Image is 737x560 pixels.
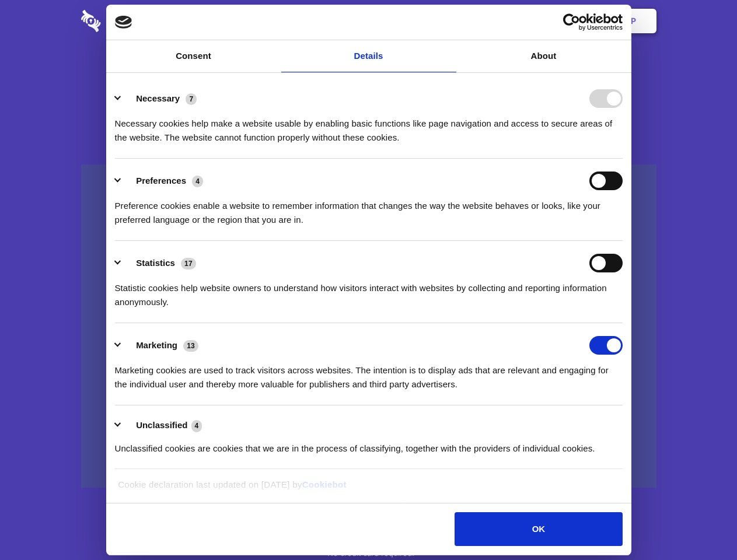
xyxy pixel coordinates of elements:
div: Unclassified cookies are cookies that we are in the process of classifying, together with the pro... [115,433,623,456]
label: Preferences [136,176,186,185]
a: Consent [106,40,281,72]
a: Login [529,3,580,39]
span: 4 [192,176,203,187]
a: Wistia video thumbnail [81,164,656,488]
div: Marketing cookies are used to track visitors across websites. The intention is to display ads tha... [115,355,623,391]
a: Contact [473,3,527,39]
span: 7 [186,93,197,105]
div: Statistic cookies help website owners to understand how visitors interact with websites by collec... [115,272,623,309]
a: About [456,40,631,72]
span: 17 [181,258,196,269]
button: Necessary (7) [115,89,204,108]
img: logo [115,16,132,29]
a: Details [281,40,456,72]
div: Preference cookies enable a website to remember information that changes the way the website beha... [115,190,623,227]
button: Marketing (13) [115,336,206,355]
label: Statistics [136,258,175,268]
a: Usercentrics Cookiebot - opens in a new window [521,13,623,31]
span: 4 [191,420,202,432]
button: Statistics (17) [115,254,204,272]
button: OK [455,512,622,546]
div: Cookie declaration last updated on [DATE] by [109,478,628,501]
a: Cookiebot [302,480,347,489]
button: Unclassified (4) [115,418,209,433]
span: 13 [183,340,198,352]
a: Pricing [343,3,393,39]
div: Necessary cookies help make a website usable by enabling basic functions like page navigation and... [115,108,623,145]
iframe: Drift Widget Chat Controller [679,502,723,546]
label: Necessary [136,93,180,103]
label: Marketing [136,340,177,350]
img: logo-wordmark-white-trans-d4663122ce5f474addd5e946df7df03e33cb6a1c49d2221995e7729f52c070b2.svg [81,10,181,32]
button: Preferences (4) [115,171,211,190]
h1: Eliminate Slack Data Loss. [81,52,656,94]
h4: Auto-redaction of sensitive data, encrypted data sharing and self-destructing private chats. Shar... [81,106,656,145]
